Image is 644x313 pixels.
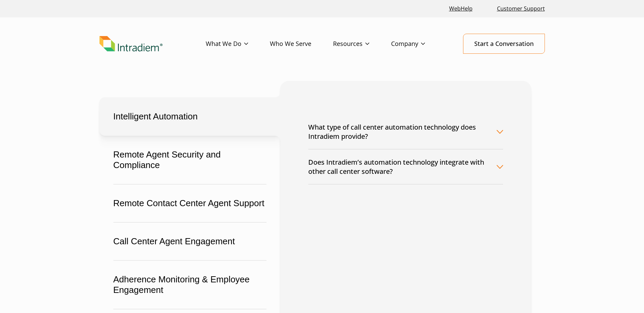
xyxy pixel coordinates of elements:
img: Intradiem [99,36,163,52]
a: Resources [333,34,391,54]
a: Start a Conversation [463,34,545,54]
button: Adherence Monitoring & Employee Engagement [99,260,280,309]
a: Who We Serve [270,34,333,54]
a: Link to homepage of Intradiem [99,36,206,52]
a: Link opens in a new window [446,1,475,16]
a: Company [391,34,447,54]
button: What type of call center automation technology does Intradiem provide? [308,114,503,149]
a: Customer Support [494,1,548,16]
button: Intelligent Automation [99,97,280,136]
a: What We Do [206,34,270,54]
button: Remote Agent Security and Compliance [99,135,280,184]
button: Call Center Agent Engagement [99,222,280,261]
button: Remote Contact Center Agent Support [99,184,280,223]
button: Does Intradiem’s automation technology integrate with other call center software? [308,149,503,184]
